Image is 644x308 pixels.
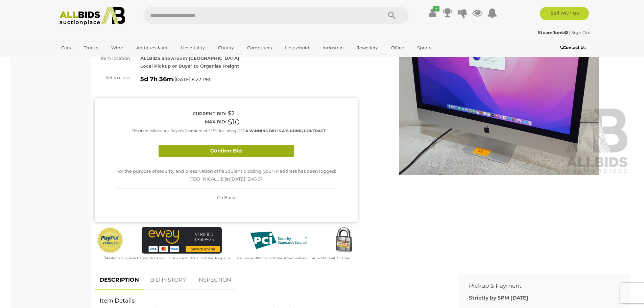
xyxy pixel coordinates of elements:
a: Charity [214,42,238,53]
img: Allbids.com.au [56,7,129,25]
a: DESCRIPTION [95,270,144,290]
a: INSPECTION [192,270,236,290]
small: Mastercard & Visa transactions will incur an additional 1.9% fee. Paypal will incur an additional... [104,256,350,260]
span: [DATE] 12:45:57 [230,176,263,182]
div: Item location [90,54,135,62]
img: Apple (A1419) Intel Core i7 (6700K) 4.00GHz-4.20GHz 4-Core CPU 27-Inch Retina 5K iMac (Late-2015) [368,6,631,175]
a: Household [281,42,314,53]
a: Trucks [79,42,102,53]
img: Secured by Rapid SSL [330,227,357,254]
strong: 5d 7h 36m [140,75,173,83]
div: Current bid: [116,110,226,118]
span: [TECHNICAL_ID] [189,176,226,182]
span: $2 [228,110,235,117]
a: Industrial [318,42,348,53]
img: eWAY Payment Gateway [142,227,222,254]
a: ✔ [428,7,438,19]
b: Contact Us [560,45,586,50]
a: BID HISTORY [145,270,191,290]
a: Computers [243,42,276,53]
h2: Pickup & Payment [469,283,610,289]
i: ✔ [433,6,439,11]
a: Sports [413,42,435,53]
b: A WINNING BID IS A BINDING CONTRACT [245,128,326,133]
span: $10 [228,118,240,126]
a: Office [387,42,408,53]
span: [DATE] 8:22 PM [174,76,210,82]
span: ( ) [173,77,212,82]
div: For the purpose of security and preservation of fraudulent bidding, your IP address has been logg... [116,162,336,189]
img: Official PayPal Seal [96,227,124,254]
a: Sign Out [571,30,591,35]
button: Confirm Bid [159,145,294,157]
a: Contact Us [560,44,587,51]
strong: ALLBIDS Showroom [GEOGRAPHIC_DATA] [140,55,239,61]
div: Max bid: [116,118,226,126]
button: Search [375,7,409,24]
a: Sell with us [540,7,589,20]
a: [GEOGRAPHIC_DATA] [57,53,114,65]
div: Set to close [90,74,135,81]
a: Wine [107,42,127,53]
span: | [569,30,570,35]
a: Jewellery [353,42,382,53]
a: Cars [57,42,75,53]
small: This Item will incur a Buyer's Premium of 22.5% including GST. [132,128,326,133]
span: Go Back [217,195,235,200]
img: PCI DSS compliant [245,227,312,254]
a: Hospitality [176,42,209,53]
h2: Item Details [100,298,444,304]
strong: Local Pickup or Buyer to Organise Freight [140,63,239,69]
b: Strictly by 5PM [DATE] [469,294,528,301]
strong: SteamJunk [538,30,568,35]
a: SteamJunk [538,30,569,35]
a: Antiques & Art [132,42,172,53]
